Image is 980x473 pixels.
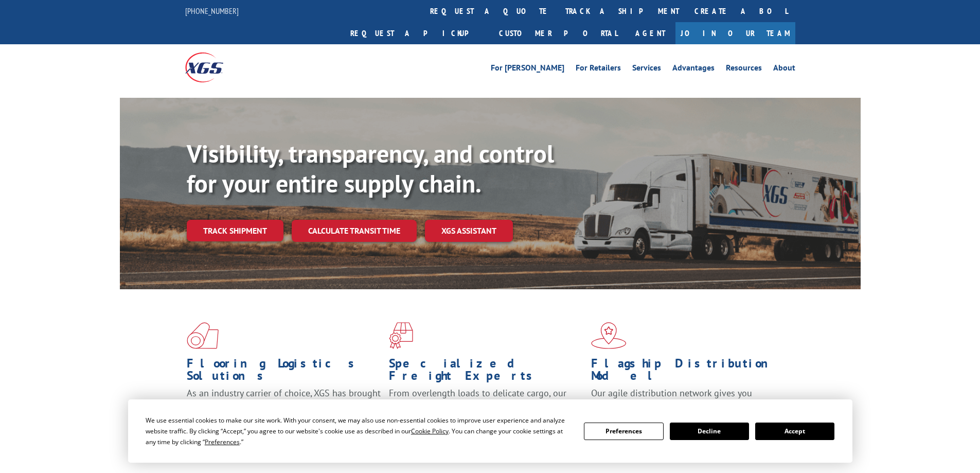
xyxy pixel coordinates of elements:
[128,399,852,463] div: Cookie Consent Prompt
[187,220,283,241] a: Track shipment
[185,6,239,16] a: [PHONE_NUMBER]
[591,387,780,411] span: Our agile distribution network gives you nationwide inventory management on demand.
[425,220,513,242] a: XGS ASSISTANT
[491,64,564,75] a: For [PERSON_NAME]
[205,437,240,446] span: Preferences
[411,427,449,435] span: Cookie Policy
[187,387,381,424] span: As an industry carrier of choice, XGS has brought innovation and dedication to flooring logistics...
[187,357,381,387] h1: Flooring Logistics Solutions
[591,357,786,387] h1: Flagship Distribution Model
[389,357,583,387] h1: Specialized Freight Experts
[584,423,663,440] button: Preferences
[576,64,621,75] a: For Retailers
[591,322,627,349] img: xgs-icon-flagship-distribution-model-red
[726,64,762,75] a: Resources
[292,220,417,242] a: Calculate transit time
[389,387,583,433] p: From overlength loads to delicate cargo, our experienced staff knows the best way to move your fr...
[755,423,834,440] button: Accept
[491,22,625,44] a: Customer Portal
[389,322,413,349] img: xgs-icon-focused-on-flooring-red
[632,64,661,75] a: Services
[187,322,219,349] img: xgs-icon-total-supply-chain-intelligence-red
[625,22,675,44] a: Agent
[343,22,491,44] a: Request a pickup
[146,415,572,447] div: We use essential cookies to make our site work. With your consent, we may also use non-essential ...
[187,137,554,199] b: Visibility, transparency, and control for your entire supply chain.
[773,64,795,75] a: About
[670,423,749,440] button: Decline
[672,64,715,75] a: Advantages
[675,22,795,44] a: Join Our Team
